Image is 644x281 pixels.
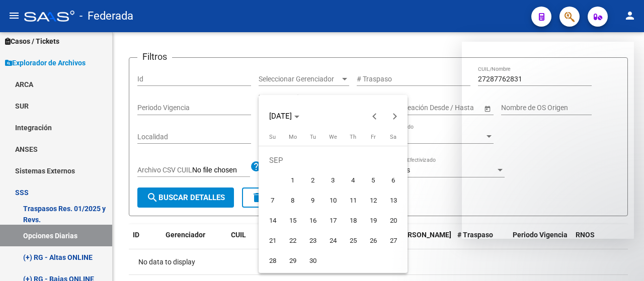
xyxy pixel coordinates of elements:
[324,171,342,190] span: 3
[283,211,303,231] button: September 15, 2025
[344,192,362,210] span: 11
[304,212,322,230] span: 16
[269,112,292,121] span: [DATE]
[343,231,363,251] button: September 25, 2025
[304,252,322,270] span: 30
[329,134,337,140] span: We
[324,192,342,210] span: 10
[363,191,383,211] button: September 12, 2025
[303,231,323,251] button: September 23, 2025
[263,251,283,271] button: September 28, 2025
[324,212,342,230] span: 17
[303,170,323,191] button: September 2, 2025
[384,106,405,126] button: Next month
[350,134,356,140] span: Th
[264,192,282,210] span: 7
[264,252,282,270] span: 28
[264,232,282,250] span: 21
[384,171,403,190] span: 6
[383,231,404,251] button: September 27, 2025
[390,134,396,140] span: Sa
[462,42,634,239] iframe: Intercom live chat mensaje
[284,192,302,210] span: 8
[363,231,383,251] button: September 26, 2025
[310,134,316,140] span: Tu
[264,212,282,230] span: 14
[383,170,404,191] button: September 6, 2025
[344,232,362,250] span: 25
[323,211,343,231] button: September 17, 2025
[304,192,322,210] span: 9
[263,150,404,170] td: SEP
[303,251,323,271] button: September 30, 2025
[384,232,403,250] span: 27
[284,252,302,270] span: 29
[384,212,403,230] span: 20
[364,192,382,210] span: 12
[610,247,634,271] iframe: Intercom live chat
[384,192,403,210] span: 13
[323,191,343,211] button: September 10, 2025
[284,212,302,230] span: 15
[364,212,382,230] span: 19
[343,211,363,231] button: September 18, 2025
[343,170,363,191] button: September 4, 2025
[383,191,404,211] button: September 13, 2025
[263,231,283,251] button: September 21, 2025
[304,232,322,250] span: 23
[303,191,323,211] button: September 9, 2025
[269,134,276,140] span: Su
[263,191,283,211] button: September 7, 2025
[371,134,376,140] span: Fr
[265,107,303,125] button: Choose month and year
[323,170,343,191] button: September 3, 2025
[364,106,384,126] button: Previous month
[303,211,323,231] button: September 16, 2025
[363,211,383,231] button: September 19, 2025
[284,232,302,250] span: 22
[283,231,303,251] button: September 22, 2025
[344,171,362,190] span: 4
[283,191,303,211] button: September 8, 2025
[364,171,382,190] span: 5
[344,212,362,230] span: 18
[363,170,383,191] button: September 5, 2025
[343,191,363,211] button: September 11, 2025
[324,232,342,250] span: 24
[383,211,404,231] button: September 20, 2025
[289,134,297,140] span: Mo
[323,231,343,251] button: September 24, 2025
[364,232,382,250] span: 26
[283,170,303,191] button: September 1, 2025
[283,251,303,271] button: September 29, 2025
[284,171,302,190] span: 1
[263,211,283,231] button: September 14, 2025
[304,171,322,190] span: 2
